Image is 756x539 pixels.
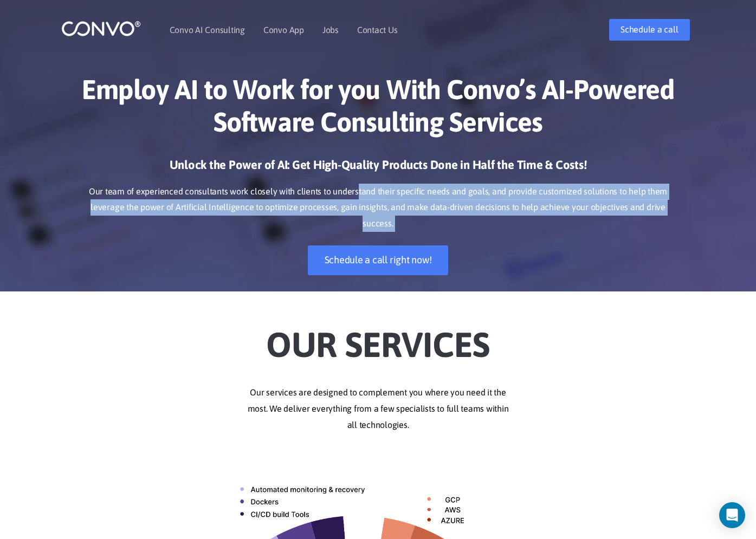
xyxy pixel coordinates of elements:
[308,245,449,275] a: Schedule a call right now!
[609,19,689,41] a: Schedule a call
[263,25,304,34] a: Convo App
[61,20,141,37] img: logo_1.png
[77,184,679,232] p: Our team of experienced consultants work closely with clients to understand their specific needs ...
[170,25,245,34] a: Convo AI Consulting
[719,502,745,528] div: Open Intercom Messenger
[77,157,679,181] h3: Unlock the Power of AI: Get High-Quality Products Done in Half the Time & Costs!
[77,385,679,433] p: Our services are designed to complement you where you need it the most. We deliver everything fro...
[322,25,339,34] a: Jobs
[77,73,679,146] h1: Employ AI to Work for you With Convo’s AI-Powered Software Consulting Services
[357,25,398,34] a: Contact Us
[77,308,679,368] h2: Our Services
